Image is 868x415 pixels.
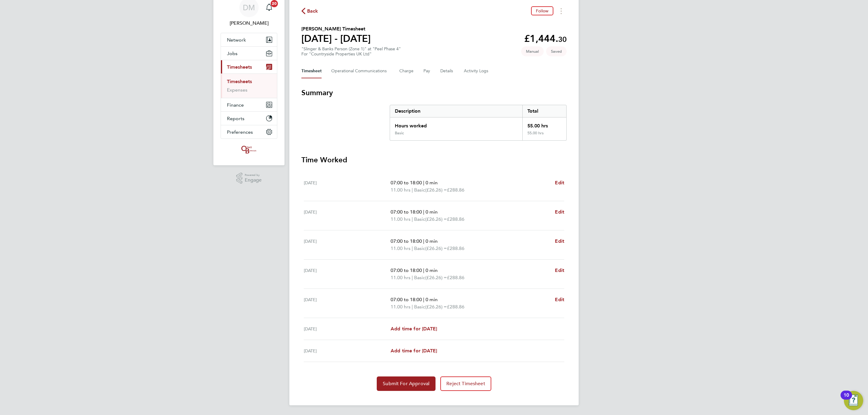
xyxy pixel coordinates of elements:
span: | [423,267,424,273]
span: Follow [536,8,549,14]
div: [DATE] [304,238,391,252]
div: Total [522,105,566,117]
span: 0 min [426,267,438,273]
button: Details [440,64,454,78]
span: Network [227,37,246,43]
a: Go to home page [221,145,277,154]
span: Add time for [DATE] [391,348,437,354]
a: Edit [555,238,564,245]
span: Powered by [245,173,262,178]
div: [DATE] [304,179,391,194]
span: £288.86 [447,304,464,310]
div: [DATE] [304,208,391,223]
a: Edit [555,267,564,274]
span: Edit [555,209,564,215]
span: Engage [245,178,262,183]
span: 0 min [426,238,438,244]
span: | [423,180,424,186]
a: Edit [555,296,564,303]
div: [DATE] [304,296,391,310]
a: Edit [555,179,564,186]
span: 07:00 to 18:00 [391,267,422,273]
div: [DATE] [304,347,391,354]
a: Expenses [227,87,247,93]
h1: [DATE] - [DATE] [301,33,371,45]
button: Finance [221,98,277,111]
div: [DATE] [304,267,391,281]
div: Description [390,105,522,117]
span: 11.00 hrs [391,216,410,222]
span: 30 [558,35,567,44]
span: | [412,187,413,193]
span: Edit [555,267,564,273]
span: | [412,275,413,280]
button: Charge [399,64,414,78]
div: "Slinger & Banks Person (Zone 1)" at "Peel Phase 4" [301,46,401,57]
span: (£26.26) = [425,304,447,310]
div: For "Countryside Properties UK Ltd" [301,51,401,57]
app-decimal: £1,444. [524,33,567,44]
span: Edit [555,180,564,186]
span: Jobs [227,51,237,56]
div: 55.00 hrs [522,131,566,140]
span: 0 min [426,180,438,186]
button: Submit For Approval [377,376,436,391]
button: Follow [531,6,553,15]
a: Edit [555,208,564,216]
div: 55.00 hrs [522,117,566,131]
span: Basic [414,186,425,194]
span: Basic [414,245,425,252]
span: Submit For Approval [383,381,429,387]
a: Powered byEngage [236,173,262,184]
span: | [412,216,413,222]
div: 10 [844,395,849,403]
span: | [423,297,424,302]
div: [DATE] [304,325,391,332]
span: | [412,245,413,251]
button: Network [221,33,277,46]
span: (£26.26) = [425,187,447,193]
span: Finance [227,102,244,108]
h3: Time Worked [301,155,567,165]
span: Reports [227,116,244,121]
span: | [423,238,424,244]
span: Back [307,8,318,15]
div: Summary [390,105,567,141]
span: (£26.26) = [425,216,447,222]
span: Basic [414,216,425,223]
span: 07:00 to 18:00 [391,238,422,244]
span: Add time for [DATE] [391,326,437,332]
span: | [412,304,413,310]
button: Reports [221,112,277,125]
span: Edit [555,297,564,302]
span: Timesheets [227,64,252,70]
span: Basic [414,303,425,310]
span: Reject Timesheet [446,381,485,387]
span: Basic [414,274,425,281]
button: Activity Logs [464,64,489,78]
span: £288.86 [447,275,464,280]
span: (£26.26) = [425,245,447,251]
a: Timesheets [227,79,252,84]
span: 11.00 hrs [391,275,410,280]
span: This timesheet is Saved. [546,46,567,56]
span: | [423,209,424,215]
button: Open Resource Center, 10 new notifications [844,391,863,410]
span: 11.00 hrs [391,245,410,251]
span: Edit [555,238,564,244]
button: Back [301,7,318,15]
span: This timesheet was manually created. [521,46,544,56]
h2: [PERSON_NAME] Timesheet [301,25,371,33]
h3: Summary [301,88,567,98]
span: 11.00 hrs [391,304,410,310]
span: 0 min [426,209,438,215]
div: Basic [395,131,404,136]
button: Operational Communications [331,64,390,78]
button: Jobs [221,47,277,60]
button: Timesheet [301,64,322,78]
a: Add time for [DATE] [391,325,437,332]
button: Pay [423,64,431,78]
span: 07:00 to 18:00 [391,209,422,215]
span: (£26.26) = [425,275,447,280]
span: £288.86 [447,216,464,222]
